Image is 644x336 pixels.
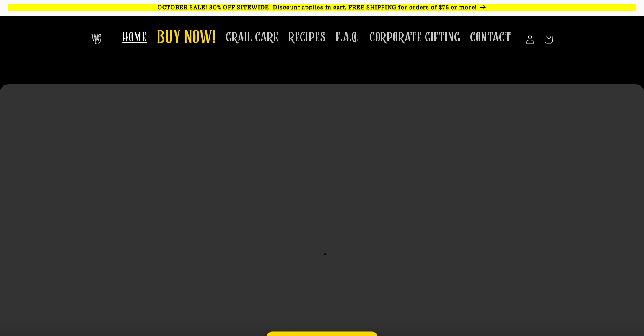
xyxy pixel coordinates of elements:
span: CONTACT [470,29,511,46]
span: RECIPES [288,29,325,46]
a: CORPORATE GIFTING [364,24,465,51]
span: F.A.Q. [335,29,359,46]
a: HOME [117,24,152,51]
p: OCTOBER SALE! 30% OFF SITEWIDE! Discount applies in cart. FREE SHIPPING for orders of $75 or more! [8,4,636,11]
span: HOME [122,29,147,46]
img: The Whiskey Grail [91,34,102,44]
span: BUY NOW! [157,27,216,50]
a: BUY NOW! [152,22,221,55]
span: GRAIL CARE [226,29,278,46]
span: CORPORATE GIFTING [369,29,460,46]
a: GRAIL CARE [221,24,283,51]
a: CONTACT [465,24,516,51]
a: RECIPES [283,24,330,51]
a: F.A.Q. [330,24,364,51]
